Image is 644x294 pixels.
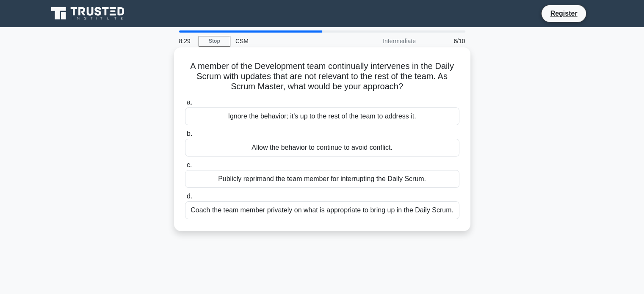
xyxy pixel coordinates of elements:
span: c. [187,161,192,168]
div: Publicly reprimand the team member for interrupting the Daily Scrum. [185,170,459,188]
h5: A member of the Development team continually intervenes in the Daily Scrum with updates that are ... [184,61,460,92]
span: a. [187,99,192,106]
div: CSM [230,33,347,49]
a: Stop [199,36,230,47]
div: Ignore the behavior; it's up to the rest of the team to address it. [185,107,459,125]
div: Intermediate [347,33,421,49]
div: Allow the behavior to continue to avoid conflict. [185,139,459,157]
span: d. [187,192,192,200]
a: Register [545,8,582,19]
span: b. [187,130,192,137]
div: 8:29 [174,33,199,49]
div: 6/10 [421,33,470,49]
div: Coach the team member privately on what is appropriate to bring up in the Daily Scrum. [185,201,459,219]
